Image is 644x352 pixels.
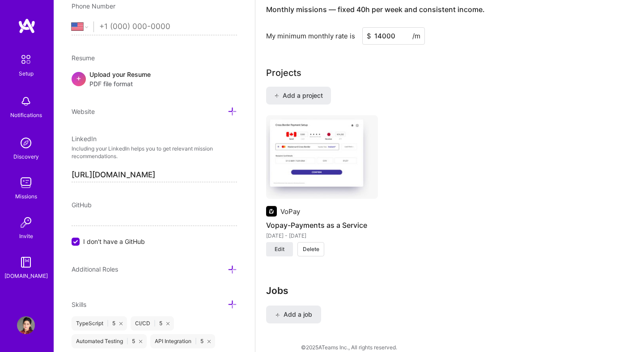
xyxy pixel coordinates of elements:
[17,253,35,271] img: guide book
[119,322,123,325] i: icon Close
[275,245,284,253] span: Edit
[89,70,151,88] div: Upload your Resume
[76,73,81,83] span: +
[362,27,425,45] input: XXX
[154,320,156,327] span: |
[303,245,319,253] span: Delete
[139,340,142,343] i: icon Close
[89,79,151,88] span: PDF file format
[367,31,371,41] span: $
[17,316,35,334] img: User Avatar
[274,93,279,98] i: icon PlusBlack
[10,110,42,120] div: Notifications
[72,54,95,62] span: Resume
[266,66,301,80] div: Projects
[280,207,300,216] div: VoPay
[17,214,35,231] img: Invite
[72,108,95,115] span: Website
[266,115,378,199] img: Vopay-Payments as a Service
[17,92,35,110] img: bell
[72,135,97,142] span: LinkedIn
[72,334,147,348] div: Automated Testing 5
[266,206,277,217] img: Company logo
[412,31,420,41] span: /m
[266,219,378,231] h4: Vopay-Payments as a Service
[266,87,331,105] button: Add a project
[72,145,237,160] p: Including your LinkedIn helps you to get relevant mission recommendations.
[266,31,355,41] div: My minimum monthly rate is
[18,18,36,34] img: logo
[297,242,324,256] button: Delete
[208,340,211,343] i: icon Close
[266,5,485,14] h4: Monthly missions — fixed 40h per week and consistent income.
[275,310,312,319] span: Add a job
[72,2,115,10] span: Phone Number
[19,69,34,78] div: Setup
[266,285,615,296] h3: Jobs
[15,316,37,334] a: User Avatar
[72,301,86,308] span: Skills
[72,201,92,209] span: GitHub
[13,152,39,161] div: Discovery
[107,320,109,327] span: |
[72,265,118,273] span: Additional Roles
[127,338,128,345] span: |
[150,334,215,348] div: API Integration 5
[72,70,237,88] div: +Upload your ResumePDF file format
[15,192,37,201] div: Missions
[17,134,35,152] img: discovery
[131,316,174,331] div: CI/CD 5
[72,316,127,331] div: TypeScript 5
[17,174,35,192] img: teamwork
[195,338,197,345] span: |
[99,14,237,40] input: +1 (000) 000-0000
[266,66,301,80] div: Add projects you've worked on
[266,231,378,240] div: [DATE] - [DATE]
[166,322,169,325] i: icon Close
[274,91,323,100] span: Add a project
[17,50,35,69] img: setup
[275,313,280,318] i: icon PlusBlack
[266,306,321,323] button: Add a job
[4,271,48,281] div: [DOMAIN_NAME]
[19,231,33,241] div: Invite
[83,237,145,246] span: I don't have a GitHub
[266,242,293,256] button: Edit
